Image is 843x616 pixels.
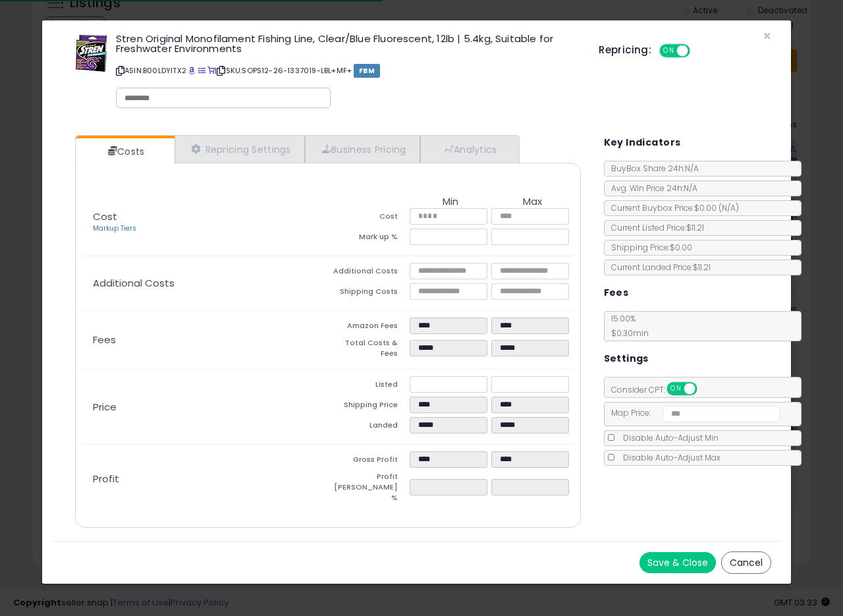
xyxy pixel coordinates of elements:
span: Current Buybox Price: [605,202,739,213]
span: Disable Auto-Adjust Min [616,432,719,443]
td: Shipping Costs [328,283,410,304]
td: Amazon Fees [328,318,410,338]
span: ( N/A ) [719,202,739,213]
span: $0.30 min [605,327,649,339]
a: Repricing Settings [175,136,305,163]
h5: Repricing: [599,45,651,55]
span: $0.00 [694,202,739,213]
span: Current Landed Price: $11.21 [605,262,711,273]
span: × [763,26,771,45]
span: 15.00 % [605,313,649,339]
td: Shipping Price [328,397,410,417]
button: Cancel [721,551,771,574]
span: Avg. Win Price 24h: N/A [605,182,697,194]
td: Mark up % [328,229,410,249]
td: Cost [328,208,410,229]
span: Current Listed Price: $11.21 [605,222,704,233]
span: ON [668,383,684,395]
td: Total Costs & Fees [328,338,410,362]
span: OFF [688,45,709,57]
a: BuyBox page [188,65,196,76]
span: FBM [354,64,380,78]
a: Business Pricing [305,136,420,163]
h3: Stren Original Monofilament Fishing Line, Clear/Blue Fluorescent, 12lb | 5.4kg, Suitable for Fres... [116,34,579,53]
span: Disable Auto-Adjust Max [616,452,721,463]
p: Price [82,402,328,412]
p: Cost [82,211,328,234]
a: Your listing only [207,65,215,76]
a: All offer listings [198,65,205,76]
h5: Fees [604,285,629,301]
span: Shipping Price: $0.00 [605,242,692,253]
h5: Key Indicators [604,134,681,151]
td: Landed [328,417,410,437]
a: Markup Tiers [93,223,136,233]
button: Save & Close [639,552,716,573]
td: Gross Profit [328,451,410,472]
th: Min [410,196,491,208]
span: OFF [695,383,716,395]
td: Profit [PERSON_NAME] % [328,472,410,507]
p: Profit [82,474,328,484]
h5: Settings [604,350,649,367]
p: Additional Costs [82,278,328,289]
img: 51Kbep6deTL._SL60_.jpg [72,34,111,73]
a: Costs [76,138,173,165]
span: ON [661,45,677,57]
a: Analytics [420,136,518,163]
span: Consider CPT: [605,384,715,395]
span: BuyBox Share 24h: N/A [605,163,699,174]
p: Fees [82,335,328,345]
td: Additional Costs [328,263,410,283]
p: ASIN: B00LDYITX2 | SKU: SOPS12-26-1337019-LBL+MF+ [116,60,579,81]
span: Map Price: [605,407,780,418]
th: Max [491,196,573,208]
td: Listed [328,376,410,397]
